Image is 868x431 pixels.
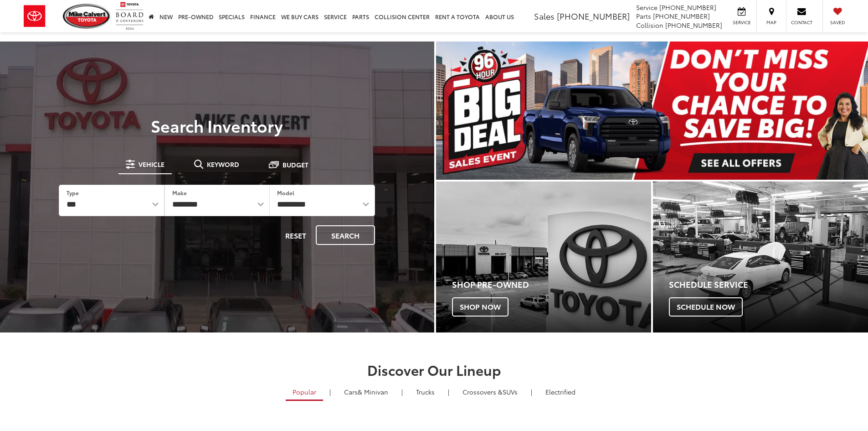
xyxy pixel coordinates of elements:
span: [PHONE_NUMBER] [665,21,722,30]
li: | [327,387,333,396]
span: Service [636,3,657,12]
h2: Discover Our Lineup [113,362,755,377]
a: Trucks [409,384,442,400]
span: Shop Now [452,297,508,317]
a: SUVs [456,384,524,400]
label: Model [277,189,294,197]
span: Parts [636,11,651,21]
span: Keyword [207,161,239,167]
span: Vehicle [139,161,164,167]
a: Cars [337,384,395,400]
h4: Schedule Service [669,280,868,289]
span: Map [761,19,781,26]
span: Saved [827,19,847,26]
button: Reset [277,225,314,245]
span: Contact [791,19,812,26]
span: Service [731,19,752,26]
a: Schedule Service Schedule Now [653,182,868,332]
label: Type [67,189,79,197]
span: [PHONE_NUMBER] [659,3,716,12]
h4: Shop Pre-Owned [452,280,651,289]
li: | [399,387,405,396]
span: Schedule Now [669,297,743,317]
div: Toyota [653,182,868,332]
a: Popular [286,384,323,401]
span: [PHONE_NUMBER] [557,10,630,22]
a: Shop Pre-Owned Shop Now [436,182,651,332]
a: Electrified [539,384,582,400]
h3: Search Inventory [38,116,396,135]
button: Search [316,225,375,245]
span: Crossovers & [462,387,503,396]
img: Mike Calvert Toyota [63,4,111,29]
span: Collision [636,21,663,30]
span: [PHONE_NUMBER] [653,11,710,21]
label: Make [172,189,187,197]
span: Budget [282,161,308,168]
div: Toyota [436,182,651,332]
span: & Minivan [358,387,388,396]
li: | [529,387,534,396]
span: Sales [534,10,555,22]
li: | [446,387,452,396]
